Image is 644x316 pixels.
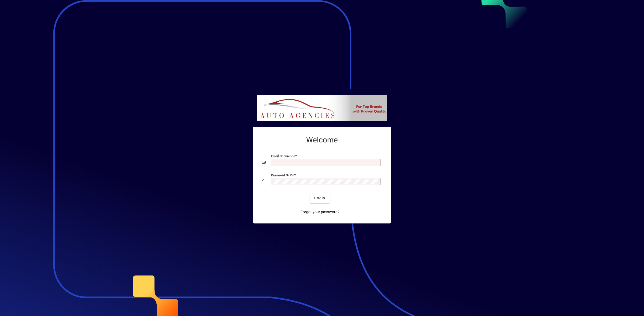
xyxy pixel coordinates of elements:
span: Forgot your password? [301,209,339,215]
button: Login [310,193,330,203]
a: Forgot your password? [298,207,342,217]
span: Login [314,195,325,201]
mat-label: Email or Barcode [271,154,295,158]
h2: Welcome [262,135,382,145]
mat-label: Password or Pin [271,173,294,177]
